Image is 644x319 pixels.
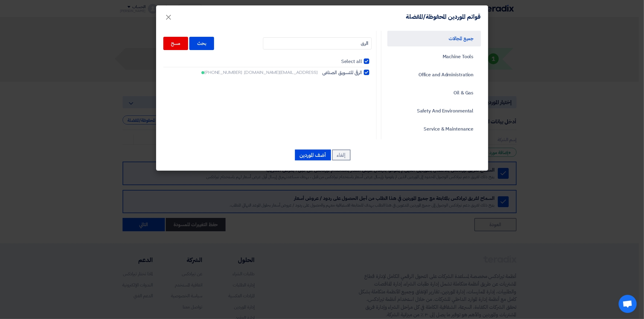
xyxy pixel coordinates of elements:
[387,121,481,137] a: Service & Maintenance
[165,8,172,26] span: ×
[387,49,481,65] a: Machine Tools
[387,85,481,101] a: Oil & Gas
[160,10,177,22] button: Close
[263,37,372,49] input: . . . إبحث في القائمة
[387,103,481,119] a: Safety And Environmental
[387,31,481,46] a: جميع المجالات
[619,295,637,313] a: Open chat
[341,58,362,65] span: Select all
[204,69,242,76] span: [PHONE_NUMBER]
[406,13,481,21] h4: قوائم الموردين المحفوظة/المفضلة
[332,150,351,160] button: إلغاء
[163,37,188,50] div: مسح
[295,150,331,160] button: أضف الموردين
[189,37,214,50] div: بحث
[387,67,481,83] a: Office and Administration
[244,69,318,76] span: [EMAIL_ADDRESS][DOMAIN_NAME],
[322,69,362,76] span: الرقى للتسويق الصناعى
